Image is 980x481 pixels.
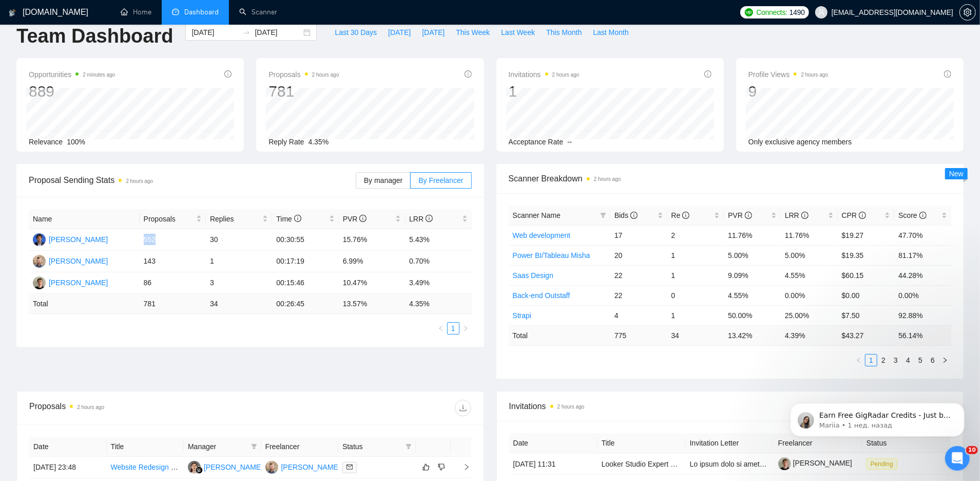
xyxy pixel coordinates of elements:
li: Next Page [459,322,472,335]
button: left [853,354,865,366]
span: Invitations [509,68,580,81]
td: 00:17:19 [272,251,338,272]
button: Last Week [495,24,541,41]
button: [DATE] [416,24,450,41]
span: Status [342,441,401,452]
td: 22 [610,265,667,285]
span: like [422,463,430,471]
span: CPR [842,211,866,219]
img: c16qgZ-oQcZDzoWJOFa44TrLREkIBF44DBOJ8K7Im6srdQhifrIjat4Clsu1Ot_1bm [778,457,791,470]
td: 13.42 % [724,325,781,345]
input: End date [255,27,301,38]
button: Last 30 Days [329,24,382,41]
span: This Month [546,27,582,38]
td: 11.76% [781,225,838,245]
span: 1490 [790,7,805,18]
a: [PERSON_NAME] [778,459,852,467]
span: info-circle [682,212,689,219]
td: 20 [610,245,667,265]
th: Name [29,209,140,229]
td: 0.00% [894,285,951,305]
th: Manager [184,437,261,457]
span: [DATE] [388,27,411,38]
th: Date [29,437,107,457]
td: 34 [667,325,724,345]
span: filter [251,443,257,450]
span: This Week [456,27,490,38]
a: Saas Design [513,271,553,280]
time: 2 hours ago [126,178,153,184]
span: PVR [728,211,752,219]
span: Scanner Breakdown [509,172,952,185]
span: info-circle [426,215,433,222]
span: Last 30 Days [335,27,377,38]
td: 13.57 % [339,294,405,314]
img: IN [265,461,278,474]
span: Manager [188,441,247,452]
li: Previous Page [435,322,447,335]
span: Connects: [756,7,787,18]
span: right [463,325,469,331]
li: Previous Page [853,354,865,366]
span: mail [347,464,353,470]
span: filter [598,208,608,223]
td: Website Redesign & Portfolio Project – Future Work Opportunity [107,457,184,478]
a: 1 [866,355,877,366]
th: Proposals [140,209,206,229]
li: 4 [902,354,914,366]
td: 0.70% [405,251,471,272]
span: filter [249,439,259,454]
span: info-circle [465,70,472,78]
span: filter [403,439,414,454]
td: 1 [667,245,724,265]
td: 0 [667,285,724,305]
span: info-circle [224,70,232,78]
td: 5.00% [724,245,781,265]
a: Power BI/Tableau Misha [513,251,590,260]
td: 3 [206,272,272,294]
td: 0.00% [781,285,838,305]
th: Invitation Letter [686,433,774,453]
td: $7.50 [838,305,895,325]
span: dislike [438,463,445,471]
time: 2 hours ago [801,72,828,78]
img: gigradar-bm.png [196,467,203,474]
td: 4.55% [724,285,781,305]
span: Proposals [268,68,339,81]
td: 44.28% [894,265,951,285]
td: 30 [206,229,272,251]
td: 4.39 % [781,325,838,345]
a: 5 [915,355,926,366]
td: Total [29,294,140,314]
td: $60.15 [838,265,895,285]
span: Relevance [29,138,63,146]
span: Last Month [593,27,628,38]
iframe: Intercom live chat [945,446,970,471]
a: IN[PERSON_NAME] [265,462,340,471]
div: 889 [29,82,115,101]
span: LRR [785,211,809,219]
span: info-circle [630,212,638,219]
td: 47.70% [894,225,951,245]
th: Title [107,437,184,457]
div: [PERSON_NAME] [49,277,108,288]
button: left [435,322,447,335]
span: info-circle [704,70,712,78]
span: info-circle [859,212,866,219]
span: By manager [364,176,402,184]
td: 5.43% [405,229,471,251]
th: Date [509,433,598,453]
div: 1 [509,82,580,101]
th: Title [598,433,686,453]
div: 781 [268,82,339,101]
span: dashboard [172,8,179,15]
a: Website Redesign & Portfolio Project – Future Work Opportunity [111,463,315,471]
td: 10.47% [339,272,405,294]
button: right [459,322,472,335]
a: 6 [927,355,938,366]
td: 11.76% [724,225,781,245]
li: 1 [865,354,877,366]
td: 9.09% [724,265,781,285]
